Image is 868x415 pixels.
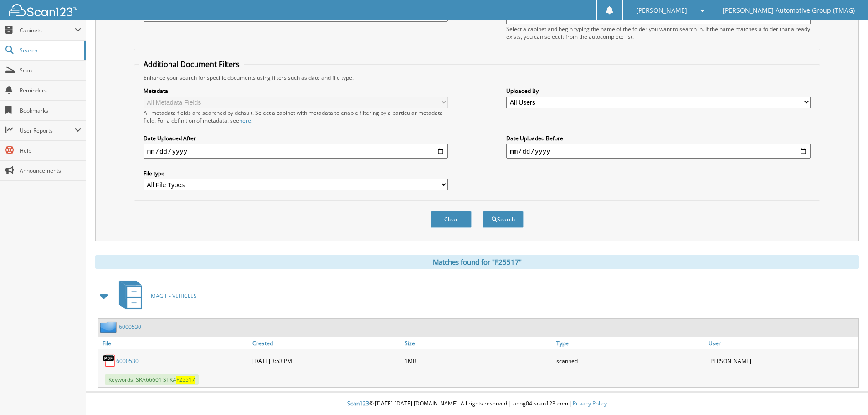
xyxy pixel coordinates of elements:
div: All metadata fields are searched by default. Select a cabinet with metadata to enable filtering b... [144,109,448,124]
label: File type [144,169,448,177]
span: [PERSON_NAME] Automotive Group (TMAG) [723,8,855,13]
a: Type [554,337,706,349]
a: TMAG F - VEHICLES [113,278,197,314]
div: [PERSON_NAME] [706,352,858,370]
div: Matches found for "F25517" [95,255,859,269]
div: scanned [554,352,706,370]
a: 6000530 [119,323,141,331]
span: TMAG F - VEHICLES [148,292,197,300]
label: Date Uploaded After [144,134,448,142]
span: Scan123 [347,400,369,407]
button: Search [483,211,524,228]
label: Metadata [144,87,448,95]
iframe: Chat Widget [822,371,868,415]
span: Announcements [20,167,81,174]
div: [DATE] 3:53 PM [250,352,402,370]
a: Size [402,337,555,349]
a: File [98,337,250,349]
span: F25517 [176,376,195,384]
label: Uploaded By [506,87,811,95]
div: 1MB [402,352,555,370]
span: Search [20,46,80,54]
span: Keywords: SKA66601 STK# [105,374,199,385]
span: Reminders [20,87,81,94]
a: here [239,117,251,124]
input: end [506,144,811,159]
a: User [706,337,858,349]
button: Clear [431,211,472,228]
a: Created [250,337,402,349]
span: [PERSON_NAME] [636,8,687,13]
span: User Reports [20,127,75,134]
img: scan123-logo-white.svg [9,4,77,16]
input: start [144,144,448,159]
span: Scan [20,67,81,74]
span: Help [20,147,81,154]
div: Enhance your search for specific documents using filters such as date and file type. [139,74,815,82]
label: Date Uploaded Before [506,134,811,142]
div: © [DATE]-[DATE] [DOMAIN_NAME]. All rights reserved | appg04-scan123-com | [86,393,868,415]
a: 6000530 [116,357,139,365]
img: folder2.png [100,321,119,333]
span: Bookmarks [20,107,81,114]
img: PDF.png [103,354,116,368]
span: Cabinets [20,26,75,34]
a: Privacy Policy [573,400,607,407]
div: Select a cabinet and begin typing the name of the folder you want to search in. If the name match... [506,25,811,41]
legend: Additional Document Filters [139,59,244,69]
